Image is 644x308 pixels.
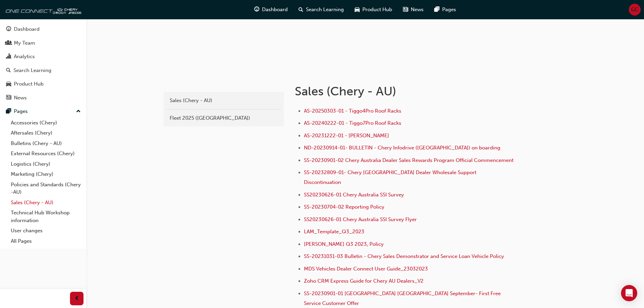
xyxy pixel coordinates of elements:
a: Accessories (Chery) [8,118,84,128]
a: Product Hub [3,78,84,90]
span: news-icon [403,5,408,14]
span: pages-icon [434,5,439,14]
a: Analytics [3,50,84,63]
a: SS-20230704-02 Reporting Policy [304,204,384,210]
span: car-icon [355,5,360,14]
a: News [3,92,84,104]
a: Aftersales (Chery) [8,128,84,138]
a: AS-20250303-01 - Tiggo4Pro Roof Racks [304,108,401,114]
span: search-icon [6,68,11,74]
a: All Pages [8,236,84,246]
a: External Resources (Chery) [8,148,84,159]
span: car-icon [6,81,11,87]
button: GC [629,4,641,16]
a: ND-20230914-01- BULLETIN - Chery Infodrive ([GEOGRAPHIC_DATA]) on boarding [304,145,500,151]
span: pages-icon [6,109,11,115]
div: Fleet 2025 ([GEOGRAPHIC_DATA]) [170,114,278,122]
div: Dashboard [14,25,40,33]
a: Technical Hub Workshop information [8,208,84,226]
span: search-icon [299,5,303,14]
div: Product Hub [14,80,44,88]
span: guage-icon [254,5,259,14]
a: SS-20231031-03 Bulletin - Chery Sales Demonstrator and Service Loan Vehicle Policy [304,253,504,259]
div: News [14,94,27,102]
a: Policies and Standards (Chery -AU) [8,180,84,197]
a: SS-20230901-02 Chery Australia Dealer Sales Rewards Program Official Commencement [304,157,514,163]
button: Pages [3,105,84,118]
div: Open Intercom Messenger [621,285,637,301]
a: search-iconSearch Learning [293,3,349,17]
span: guage-icon [6,26,11,32]
a: Bulletins (Chery - AU) [8,138,84,149]
a: SS-20232809-01- Chery [GEOGRAPHIC_DATA] Dealer Wholesale Support Discontinuation [304,169,478,185]
a: Sales (Chery - AU) [8,197,84,208]
div: My Team [14,39,35,47]
span: Search Learning [306,6,344,14]
a: Fleet 2025 ([GEOGRAPHIC_DATA]) [166,112,281,124]
span: Pages [442,6,456,14]
span: Dashboard [262,6,288,14]
a: LAM_Template_Q3_2023 [304,229,364,235]
h1: Sales (Chery - AU) [295,84,517,99]
span: Product Hub [362,6,392,14]
a: Sales (Chery - AU) [166,95,281,106]
div: Analytics [14,53,35,61]
span: News [411,6,424,14]
div: Search Learning [14,67,51,74]
span: prev-icon [74,294,79,303]
span: GC [631,6,639,14]
a: SS-20230901-01 [GEOGRAPHIC_DATA] [GEOGRAPHIC_DATA] September- First Free Service Customer Offer [304,290,502,306]
a: Zoho CRM Express Guide for Chery AU Dealers_V2 [304,278,424,284]
a: [PERSON_NAME] Q3 2023, Policy [304,241,384,247]
div: Pages [14,108,28,115]
button: DashboardMy TeamAnalyticsSearch LearningProduct HubNews [3,22,84,105]
a: car-iconProduct Hub [349,3,398,17]
a: guage-iconDashboard [249,3,293,17]
a: SS20230626-01 Chery Australia SSI Survey Flyer [304,216,417,222]
a: news-iconNews [398,3,429,17]
a: User changes [8,226,84,236]
span: news-icon [6,95,11,101]
a: Dashboard [3,23,84,35]
a: Logistics (Chery) [8,159,84,169]
span: people-icon [6,40,11,46]
a: Search Learning [3,64,84,77]
a: My Team [3,37,84,49]
a: AS-20231222-01 - [PERSON_NAME] [304,133,389,139]
a: Marketing (Chery) [8,169,84,180]
span: chart-icon [6,54,11,60]
a: MDS Vehicles Dealer Connect User Guide_23032023 [304,266,428,272]
img: oneconnect [3,3,81,16]
div: Sales (Chery - AU) [170,97,278,104]
a: SS20230626-01 Chery Australia SSI Survey [304,192,404,198]
a: pages-iconPages [429,3,461,17]
a: AS-20240222-01 - Tiggo7Pro Roof Racks [304,120,401,126]
span: up-icon [76,107,81,116]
